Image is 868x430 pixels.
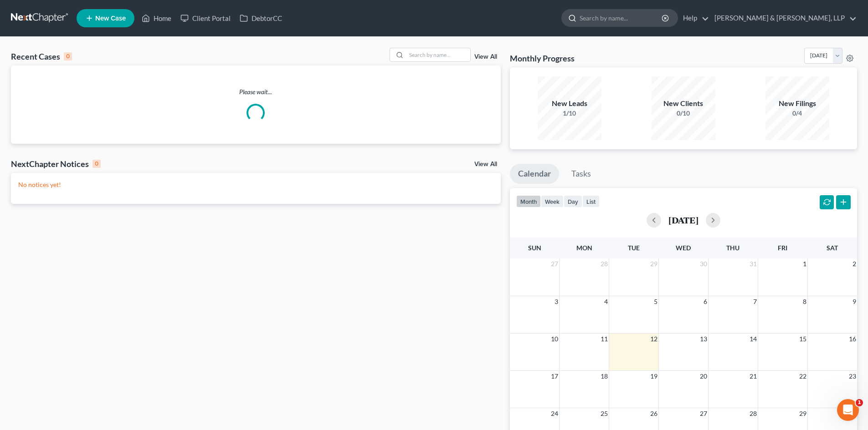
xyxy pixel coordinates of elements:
[628,244,640,252] span: Tue
[699,371,708,382] span: 20
[827,244,838,252] span: Sat
[778,244,787,252] span: Fri
[802,296,807,307] span: 8
[11,51,72,62] div: Recent Cases
[11,158,101,169] div: NextChapter Notices
[749,371,758,382] span: 21
[676,244,691,252] span: Wed
[726,244,740,252] span: Thu
[550,258,559,269] span: 27
[668,215,699,225] h2: [DATE]
[64,52,72,61] div: 0
[235,10,287,26] a: DebtorCC
[580,10,663,26] input: Search by name...
[852,296,857,307] span: 9
[852,258,857,269] span: 2
[554,296,559,307] span: 3
[510,164,559,184] a: Calendar
[699,334,708,344] span: 13
[749,408,758,419] span: 28
[652,109,715,118] div: 0/10
[528,244,541,252] span: Sun
[564,195,582,207] button: day
[406,48,470,61] input: Search by name...
[699,408,708,419] span: 27
[765,98,829,109] div: New Filings
[649,371,658,382] span: 19
[137,10,176,26] a: Home
[516,195,541,207] button: month
[582,195,600,207] button: list
[749,258,758,269] span: 31
[798,408,807,419] span: 29
[649,258,658,269] span: 29
[678,10,709,26] a: Help
[600,258,609,269] span: 28
[550,334,559,344] span: 10
[600,408,609,419] span: 25
[474,161,497,167] a: View All
[653,296,658,307] span: 5
[92,160,101,168] div: 0
[538,98,601,109] div: New Leads
[856,399,863,406] span: 1
[11,87,501,96] p: Please wait...
[710,10,857,26] a: [PERSON_NAME] & [PERSON_NAME], LLP
[550,371,559,382] span: 17
[600,371,609,382] span: 18
[752,296,758,307] span: 7
[798,334,807,344] span: 15
[699,258,708,269] span: 30
[765,109,829,118] div: 0/4
[649,334,658,344] span: 12
[749,334,758,344] span: 14
[600,334,609,344] span: 11
[510,53,575,64] h3: Monthly Progress
[652,98,715,109] div: New Clients
[550,408,559,419] span: 24
[538,109,601,118] div: 1/10
[541,195,564,207] button: week
[703,296,708,307] span: 6
[474,54,497,60] a: View All
[95,15,126,22] span: New Case
[802,258,807,269] span: 1
[18,180,493,189] p: No notices yet!
[176,10,235,26] a: Client Portal
[837,399,859,421] iframe: Intercom live chat
[603,296,609,307] span: 4
[798,371,807,382] span: 22
[848,334,857,344] span: 16
[576,244,592,252] span: Mon
[848,371,857,382] span: 23
[649,408,658,419] span: 26
[563,164,599,184] a: Tasks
